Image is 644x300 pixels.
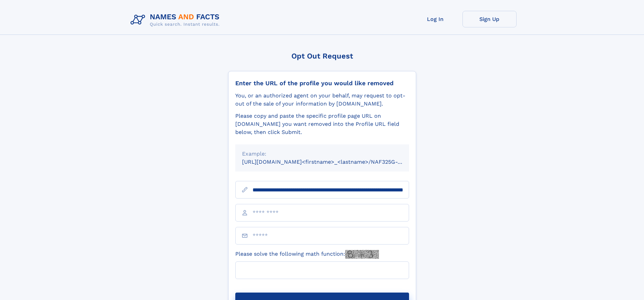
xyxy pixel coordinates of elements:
[128,11,225,29] img: Logo Names and Facts
[235,92,409,108] div: You, or an authorized agent on your behalf, may request to opt-out of the sale of your informatio...
[242,159,422,165] small: [URL][DOMAIN_NAME]<firstname>_<lastname>/NAF325G-xxxxxxxx
[228,52,416,60] div: Opt Out Request
[235,250,379,259] label: Please solve the following math function:
[462,11,517,27] a: Sign Up
[235,112,409,136] div: Please copy and paste the specific profile page URL on [DOMAIN_NAME] you want removed into the Pr...
[408,11,462,27] a: Log In
[235,79,409,87] div: Enter the URL of the profile you would like removed
[242,150,402,158] div: Example:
